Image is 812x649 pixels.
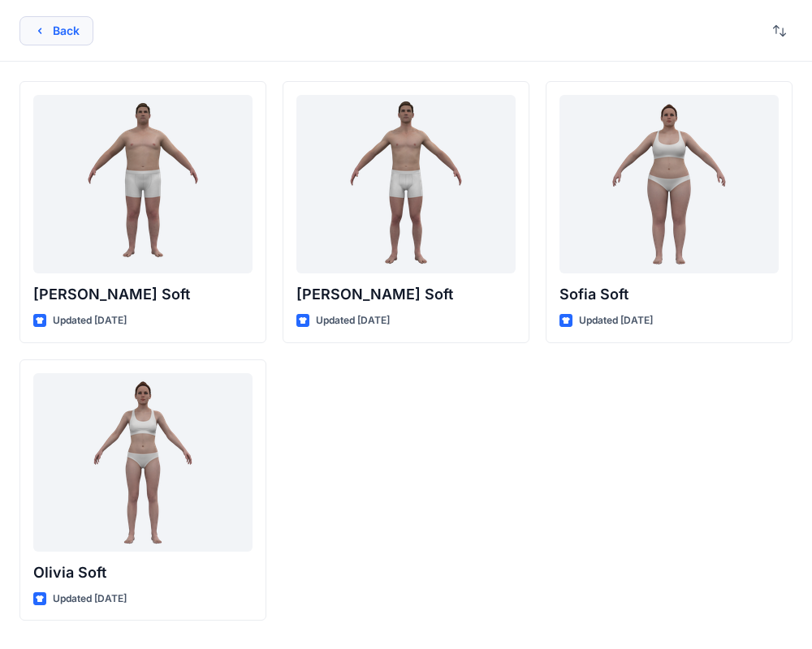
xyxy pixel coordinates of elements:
[33,283,253,306] p: [PERSON_NAME] Soft
[33,95,253,273] a: Joseph Soft
[316,312,390,329] p: Updated [DATE]
[33,561,253,584] p: Olivia Soft
[559,283,779,306] p: Sofia Soft
[53,312,127,329] p: Updated [DATE]
[559,95,779,273] a: Sofia Soft
[579,312,653,329] p: Updated [DATE]
[296,95,516,273] a: Oliver Soft
[19,16,93,45] button: Back
[33,373,253,552] a: Olivia Soft
[53,591,127,608] p: Updated [DATE]
[296,283,516,306] p: [PERSON_NAME] Soft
